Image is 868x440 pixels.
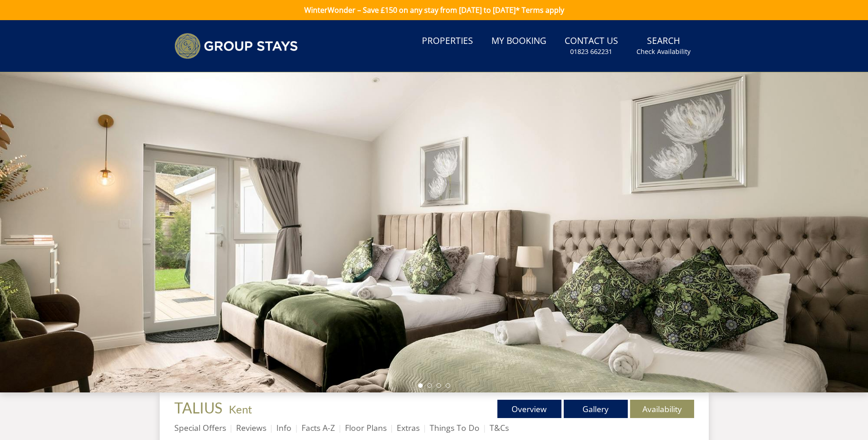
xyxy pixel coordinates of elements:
[229,402,252,416] a: Kent
[488,31,550,52] a: My Booking
[276,422,291,433] a: Info
[302,422,335,433] a: Facts A-Z
[345,422,387,433] a: Floor Plans
[397,422,420,433] a: Extras
[174,422,226,433] a: Special Offers
[236,422,266,433] a: Reviews
[225,402,252,416] span: -
[564,400,628,418] a: Gallery
[174,33,298,59] img: Group Stays
[418,31,477,52] a: Properties
[561,31,622,61] a: Contact Us01823 662231
[497,400,561,418] a: Overview
[633,31,694,61] a: SearchCheck Availability
[174,399,225,417] a: TALIUS
[636,47,690,56] small: Check Availability
[630,400,694,418] a: Availability
[430,422,480,433] a: Things To Do
[174,399,222,417] span: TALIUS
[490,422,509,433] a: T&Cs
[570,47,612,56] small: 01823 662231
